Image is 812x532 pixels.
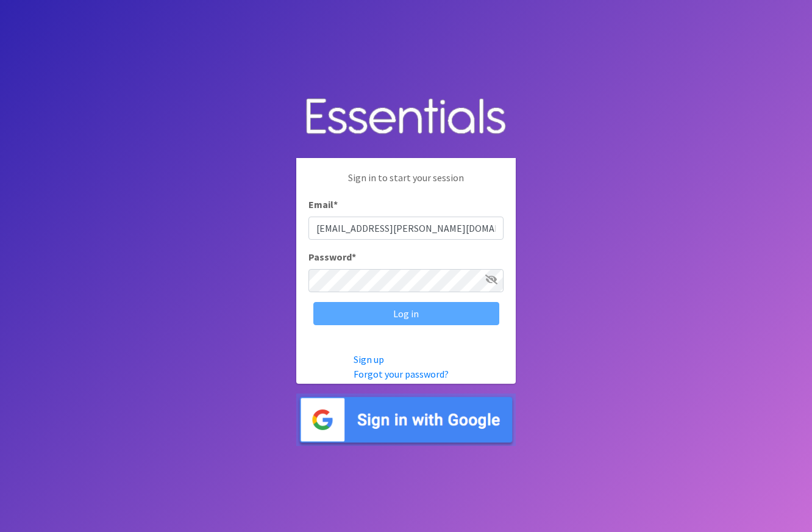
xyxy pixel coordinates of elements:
abbr: required [333,198,338,210]
img: Human Essentials [296,86,516,149]
p: Sign in to start your session [308,170,504,197]
abbr: required [352,251,356,263]
img: Sign in with Google [296,394,516,447]
label: Password [308,250,356,264]
a: Sign up [354,353,384,365]
label: Email [308,197,338,212]
a: Forgot your password? [354,368,449,380]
